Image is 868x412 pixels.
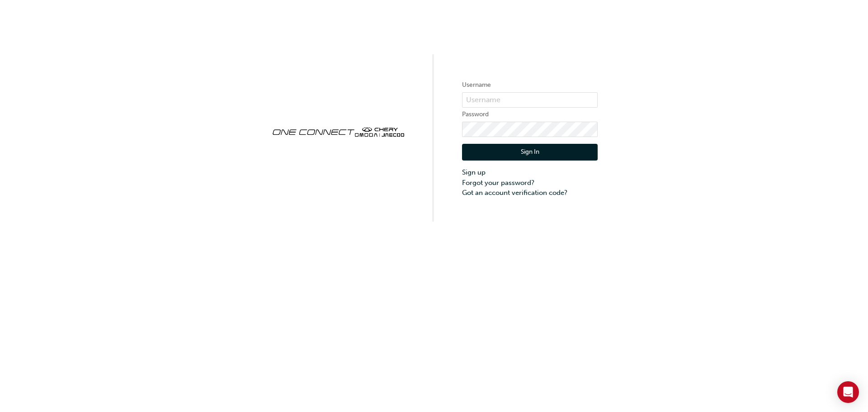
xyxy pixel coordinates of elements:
label: Password [462,109,598,120]
label: Username [462,80,598,90]
a: Sign up [462,167,598,178]
a: Forgot your password? [462,178,598,188]
div: Open Intercom Messenger [837,381,859,403]
a: Got an account verification code? [462,188,598,198]
button: Sign In [462,144,598,161]
img: oneconnect [270,119,406,143]
input: Username [462,92,598,108]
